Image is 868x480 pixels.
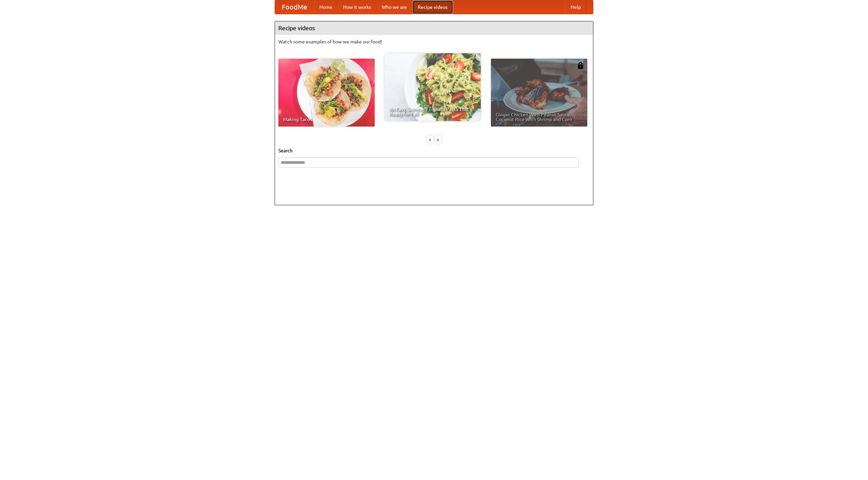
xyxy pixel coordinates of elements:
a: Recipe videos [412,0,453,14]
a: Making Tacos [278,59,375,127]
a: FoodMe [275,0,314,14]
p: Watch some examples of how we make our food! [278,38,590,45]
a: Home [314,0,338,14]
div: « [427,135,433,144]
a: Help [565,0,586,14]
a: Who we are [376,0,412,14]
a: How it works [338,0,376,14]
span: Making Tacos [283,117,370,122]
div: » [435,135,441,144]
h4: Recipe videos [275,21,593,35]
img: 483408.png [577,62,584,69]
a: An Easy, Summery Tomato Pasta That's Ready for Fall [384,53,481,121]
h5: Search [278,147,590,154]
span: An Easy, Summery Tomato Pasta That's Ready for Fall [389,107,476,116]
